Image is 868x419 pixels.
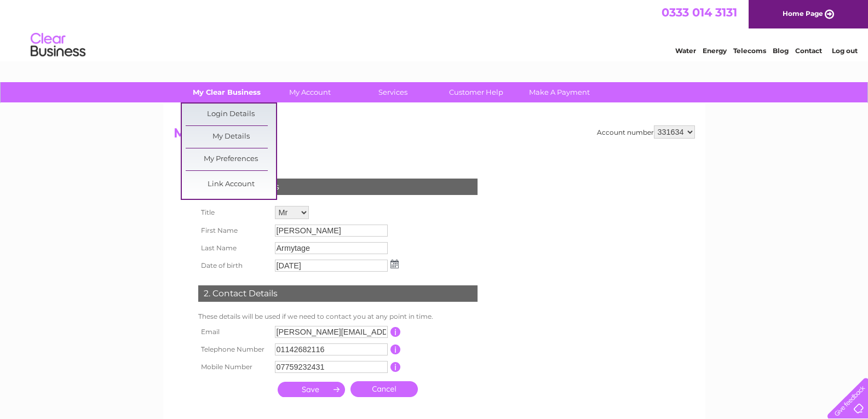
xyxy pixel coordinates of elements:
div: Account number [597,125,695,139]
a: My Clear Business [181,82,272,102]
a: Telecoms [733,47,766,55]
input: Information [390,345,401,354]
a: Water [675,47,696,55]
a: Blog [773,47,789,55]
td: These details will be used if we need to contact you at any point in time. [196,310,480,323]
img: logo.png [30,28,86,62]
a: Make A Payment [514,82,605,102]
a: My Preferences [186,148,276,170]
a: Contact [795,47,822,55]
a: My Details [186,126,276,148]
div: 2. Contact Details [198,285,478,302]
a: My Account [265,82,355,102]
img: ... [390,260,399,268]
a: Services [348,82,438,102]
a: Link Account [186,174,276,196]
h2: My Details [174,125,695,146]
a: Cancel [350,381,418,397]
th: Email [196,323,272,341]
div: Clear Business is a trading name of Verastar Limited (registered in [GEOGRAPHIC_DATA] No. 3667643... [176,6,693,53]
a: 0333 014 3131 [662,5,737,19]
input: Submit [278,382,345,397]
a: Login Details [186,104,276,125]
a: Customer Help [431,82,521,102]
th: Telephone Number [196,341,272,358]
a: Energy [703,47,727,55]
th: Date of birth [196,257,272,274]
th: Title [196,203,272,222]
div: 1. Personal Details [198,179,478,195]
input: Information [390,362,401,372]
th: Mobile Number [196,358,272,376]
th: Last Name [196,239,272,257]
input: Information [390,327,401,337]
a: Log out [832,47,858,55]
th: First Name [196,222,272,239]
